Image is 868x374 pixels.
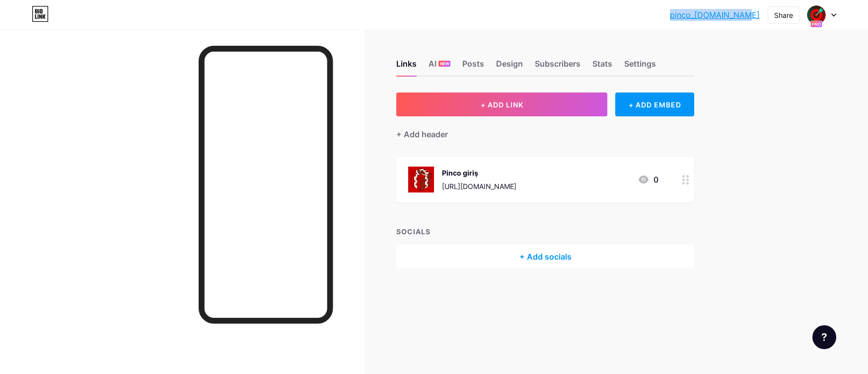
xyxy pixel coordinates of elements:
[462,58,484,76] div: Posts
[396,128,448,140] div: + Add header
[442,181,516,191] div: [URL][DOMAIN_NAME]
[774,10,793,20] div: Share
[496,58,523,76] div: Design
[440,61,449,67] span: NEW
[638,174,658,186] div: 0
[396,93,607,116] button: + ADD LINK
[624,58,656,76] div: Settings
[408,167,434,192] img: Pinco giriş
[396,245,694,269] div: + Add socials
[481,100,523,109] span: + ADD LINK
[396,58,417,76] div: Links
[429,58,450,76] div: AI
[592,58,612,76] div: Stats
[396,226,694,237] div: SOCIALS
[535,58,580,76] div: Subscribers
[807,5,826,24] img: pinco_tr
[442,168,516,178] div: Pinco giriş
[670,9,760,21] a: pinco_[DOMAIN_NAME]
[615,93,694,116] div: + ADD EMBED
